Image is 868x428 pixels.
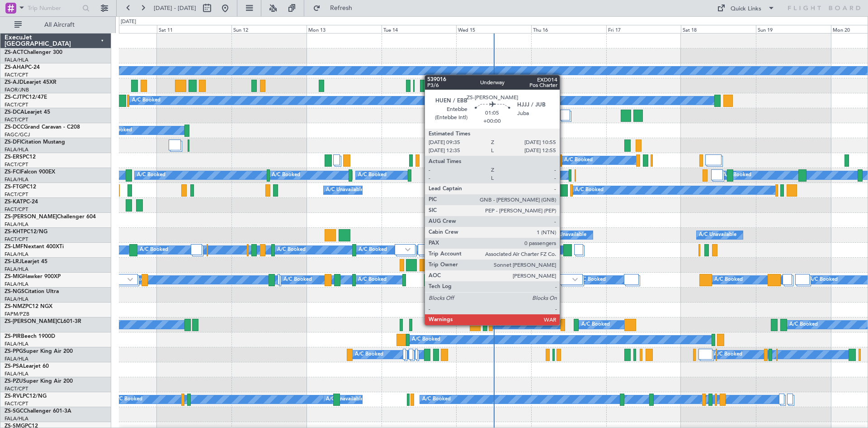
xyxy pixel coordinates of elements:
a: FACT/CPT [5,400,28,407]
a: ZS-LRJLearjet 45 [5,259,47,264]
a: ZS-DFICitation Mustang [5,139,65,145]
div: A/C Booked [506,168,534,182]
div: A/C Booked [283,273,312,287]
span: ZS-AHA [5,65,25,70]
span: ZS-MIG [5,274,23,279]
div: A/C Booked [358,168,387,182]
span: ZS-AJD [5,80,24,85]
div: A/C Booked [137,168,165,182]
a: FACT/CPT [5,236,28,243]
span: ZS-[PERSON_NAME] [5,319,57,324]
button: Refresh [309,1,363,15]
span: ZS-SGC [5,409,24,414]
div: A/C Booked [714,273,743,287]
div: A/C Booked [575,183,604,197]
a: ZS-FTGPC12 [5,184,36,190]
div: Sun 19 [756,25,831,33]
span: ZS-DCC [5,125,24,130]
div: A/C Unavailable [549,228,586,242]
a: FALA/HLA [5,57,28,63]
a: FALA/HLA [5,146,28,153]
div: A/C Unavailable [326,183,363,197]
div: A/C Booked [581,318,610,332]
span: ZS-KAT [5,199,23,205]
div: A/C Booked [114,393,142,406]
div: A/C Unavailable [326,393,363,406]
img: arrow-gray.svg [405,248,410,251]
span: ZS-LMF [5,244,24,250]
a: ZS-KHTPC12/NG [5,229,47,235]
div: Fri 10 [82,25,157,33]
span: ZS-NGS [5,289,24,294]
a: FACT/CPT [5,116,28,123]
div: A/C Booked [508,273,537,287]
div: A/C Booked [418,243,447,257]
div: A/C Booked [132,94,160,107]
div: Fri 17 [606,25,681,33]
div: A/C Booked [714,348,742,361]
div: Sat 18 [681,25,756,33]
div: A/C Booked [508,243,537,257]
div: A/C Booked [723,168,751,182]
a: ZS-CJTPC12/47E [5,95,47,100]
a: ZS-NMZPC12 NGX [5,304,52,309]
span: ZS-[PERSON_NAME] [5,214,57,220]
div: Quick Links [731,5,761,14]
a: ZS-RVLPC12/NG [5,394,47,399]
button: Quick Links [712,1,779,15]
span: ZS-PZU [5,379,23,384]
img: arrow-gray.svg [572,278,578,281]
div: A/C Booked [358,273,387,287]
span: All Aircraft [24,22,95,28]
a: ZS-ERSPC12 [5,154,36,160]
a: FACT/CPT [5,72,28,78]
div: Wed 15 [456,25,531,33]
div: A/C Booked [359,243,387,257]
a: FALA/HLA [5,356,28,362]
a: FALA/HLA [5,221,28,228]
div: A/C Booked [577,273,606,287]
a: ZS-PSALearjet 60 [5,364,49,369]
div: A/C Booked [272,168,300,182]
a: FAOR/JNB [5,87,29,93]
a: FALA/HLA [5,341,28,347]
span: Refresh [322,5,360,11]
a: ZS-DCCGrand Caravan - C208 [5,125,80,130]
a: FALA/HLA [5,415,28,422]
span: ZS-DFI [5,139,21,145]
a: FACT/CPT [5,161,28,168]
div: A/C Booked [438,168,466,182]
a: ZS-PIRBeech 1900D [5,334,55,339]
a: ZS-KATPC-24 [5,199,38,205]
a: ZS-AJDLearjet 45XR [5,80,57,85]
a: FALA/HLA [5,176,28,183]
div: A/C Booked [496,318,525,332]
span: ZS-DCA [5,110,24,115]
div: Sat 11 [157,25,232,33]
a: FALA/HLA [5,370,28,377]
div: A/C Booked [789,318,818,332]
div: Tue 14 [382,25,457,33]
div: A/C Booked [277,243,306,257]
a: FACT/CPT [5,385,28,392]
div: A/C Booked [434,273,463,287]
input: Trip Number [28,1,80,15]
span: ZS-FTG [5,184,23,190]
button: All Aircraft [10,18,98,32]
a: ZS-[PERSON_NAME]Challenger 604 [5,214,96,220]
span: ZS-KHT [5,229,24,235]
a: ZS-DCALearjet 45 [5,110,50,115]
span: ZS-ACT [5,50,24,55]
span: [DATE] - [DATE] [154,4,196,12]
a: ZS-SGCChallenger 601-3A [5,409,71,414]
span: ZS-RVL [5,394,23,399]
span: ZS-FCI [5,169,21,175]
a: FALA/HLA [5,281,28,288]
a: FAPM/PZB [5,311,29,317]
img: arrow-gray.svg [127,278,133,281]
div: A/C Booked [140,243,168,257]
div: Thu 16 [531,25,606,33]
a: FALA/HLA [5,251,28,258]
div: [DATE] [121,18,136,26]
a: ZS-FCIFalcon 900EX [5,169,55,175]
